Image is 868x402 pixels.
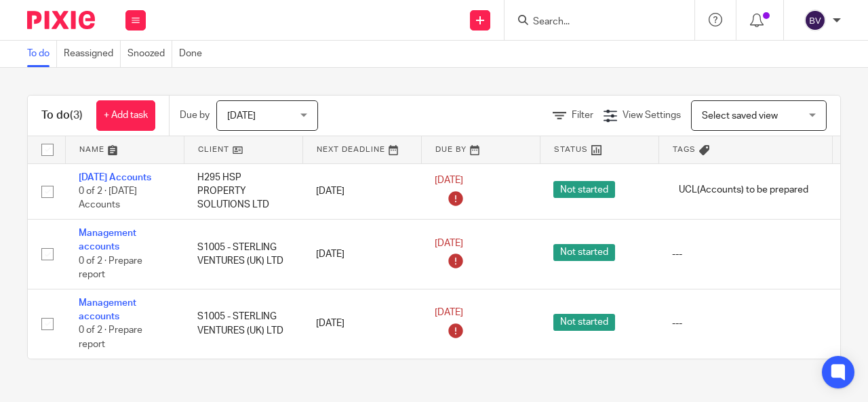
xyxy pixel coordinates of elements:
span: Not started [553,314,615,331]
a: Reassigned [64,41,121,67]
a: Management accounts [79,298,136,321]
span: Not started [553,181,615,198]
span: [DATE] [227,111,256,121]
td: [DATE] [302,163,421,219]
span: View Settings [623,110,681,120]
img: Pixie [27,11,95,29]
td: [DATE] [302,219,421,289]
span: 0 of 2 · Prepare report [79,256,142,280]
span: 0 of 2 · [DATE] Accounts [79,186,137,210]
a: Done [179,41,209,67]
img: svg%3E [804,9,826,31]
span: 0 of 2 · Prepare report [79,326,142,350]
span: Select saved view [702,111,778,121]
span: (3) [70,110,83,121]
td: S1005 - STERLING VENTURES (UK) LTD [184,289,302,358]
span: Not started [553,244,615,261]
h1: To do [41,108,83,123]
div: --- [672,317,818,330]
input: Search [532,16,654,28]
a: [DATE] Accounts [79,173,151,182]
p: Due by [180,108,210,122]
a: Snoozed [127,41,172,67]
a: Management accounts [79,228,136,252]
td: S1005 - STERLING VENTURES (UK) LTD [184,219,302,289]
td: [DATE] [302,289,421,358]
td: H295 HSP PROPERTY SOLUTIONS LTD [184,163,302,219]
span: Tags [673,146,696,153]
a: To do [27,41,57,67]
span: [DATE] [435,308,463,318]
span: [DATE] [435,176,463,185]
span: UCL(Accounts) to be prepared [672,181,815,198]
span: Filter [572,110,593,120]
div: --- [672,247,818,261]
span: [DATE] [435,239,463,248]
a: + Add task [96,100,155,131]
